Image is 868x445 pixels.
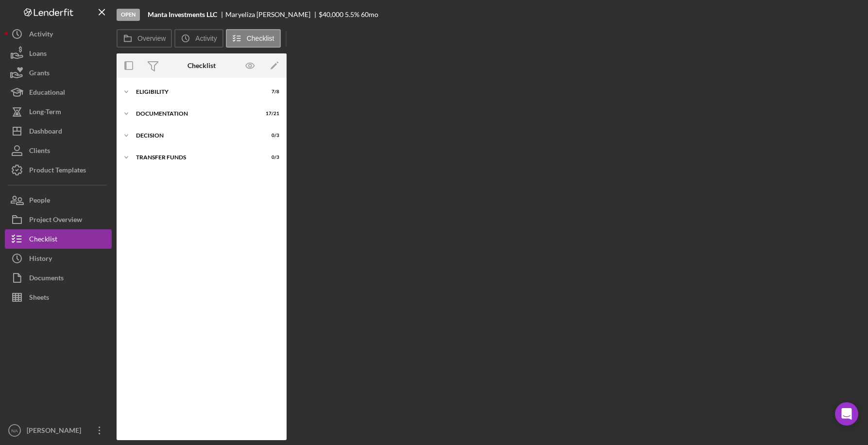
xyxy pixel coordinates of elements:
button: Product Templates [5,160,112,180]
div: Sheets [29,288,49,309]
button: NA[PERSON_NAME] [5,421,112,440]
button: People [5,190,112,210]
div: History [29,249,52,271]
div: Clients [29,141,50,163]
div: 60 mo [361,11,378,18]
button: Checklist [226,29,281,48]
button: Long-Term [5,102,112,121]
div: Documentation [136,111,255,117]
div: 0 / 3 [262,133,279,138]
button: Clients [5,141,112,160]
button: Sheets [5,288,112,307]
label: Overview [137,34,166,42]
div: Checklist [29,229,57,251]
div: Loans [29,44,47,66]
button: Activity [174,29,223,48]
div: Educational [29,83,65,104]
button: Checklist [5,229,112,249]
button: Documents [5,268,112,288]
label: Checklist [247,34,274,42]
div: Open Intercom Messenger [835,402,858,426]
button: Dashboard [5,121,112,141]
div: Transfer Funds [136,154,255,160]
div: Dashboard [29,121,62,143]
b: Manta Investments LLC [148,11,217,18]
button: History [5,249,112,268]
div: People [29,190,50,212]
div: 5.5 % [345,11,359,18]
button: Loans [5,44,112,63]
button: Overview [117,29,172,48]
div: 17 / 21 [262,111,279,117]
div: Project Overview [29,210,82,232]
div: [PERSON_NAME] [24,421,87,443]
div: Open [117,9,140,21]
button: Activity [5,24,112,44]
span: $40,000 [319,10,343,18]
div: Checklist [187,62,216,69]
div: Decision [136,133,255,138]
label: Activity [195,34,217,42]
div: Grants [29,63,50,85]
button: Project Overview [5,210,112,229]
div: Eligibility [136,89,255,95]
div: 7 / 8 [262,89,279,95]
button: Educational [5,83,112,102]
div: Documents [29,268,64,290]
div: Activity [29,24,53,46]
div: Product Templates [29,160,86,182]
div: Long-Term [29,102,61,124]
text: NA [11,428,18,433]
button: Grants [5,63,112,83]
div: 0 / 3 [262,154,279,160]
div: Maryeliza [PERSON_NAME] [225,11,319,18]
